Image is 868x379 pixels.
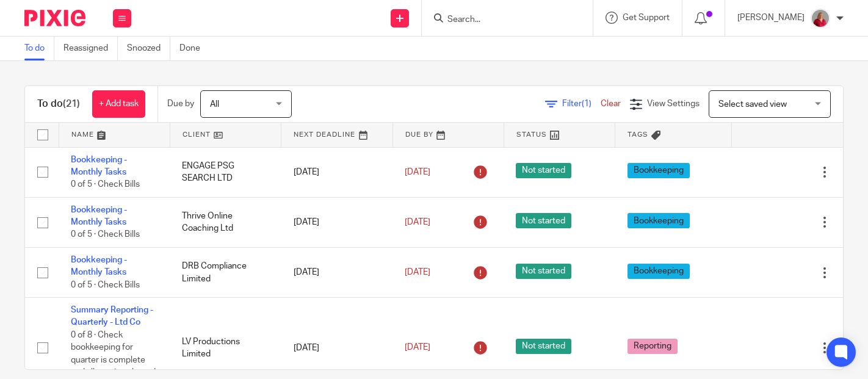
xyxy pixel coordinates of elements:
[170,147,281,197] td: ENGAGE PSG SEARCH LTD
[170,247,281,297] td: DRB Compliance Limited
[281,197,392,247] td: [DATE]
[516,339,571,354] span: Not started
[71,231,140,239] span: 0 of 5 · Check Bills
[516,163,571,178] span: Not started
[405,344,430,352] span: [DATE]
[24,10,85,26] img: Pixie
[92,90,145,118] a: + Add task
[63,99,80,109] span: (21)
[627,131,648,138] span: Tags
[601,99,621,108] a: Clear
[281,147,392,197] td: [DATE]
[582,99,591,108] span: (1)
[167,98,194,110] p: Due by
[71,281,140,289] span: 0 of 5 · Check Bills
[405,168,430,176] span: [DATE]
[170,197,281,247] td: Thrive Online Coaching Ltd
[562,99,601,108] span: Filter
[71,256,127,276] a: Bookkeeping - Monthly Tasks
[71,180,140,189] span: 0 of 5 · Check Bills
[281,247,392,297] td: [DATE]
[446,15,556,26] input: Search
[516,264,571,279] span: Not started
[71,306,153,327] a: Summary Reporting - Quarterly - Ltd Co
[127,37,170,60] a: Snoozed
[63,37,118,60] a: Reassigned
[210,100,219,109] span: All
[405,268,430,276] span: [DATE]
[627,339,678,354] span: Reporting
[627,163,690,178] span: Bookkeeping
[71,156,127,176] a: Bookkeeping - Monthly Tasks
[405,218,430,226] span: [DATE]
[627,213,690,228] span: Bookkeeping
[718,100,787,109] span: Select saved view
[37,98,80,110] h1: To do
[627,264,690,279] span: Bookkeeping
[647,99,700,108] span: View Settings
[71,206,127,226] a: Bookkeeping - Monthly Tasks
[811,9,830,28] img: fd10cc094e9b0-100.png
[623,13,670,22] span: Get Support
[516,213,571,228] span: Not started
[737,12,805,24] p: [PERSON_NAME]
[179,37,209,60] a: Done
[24,37,54,60] a: To do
